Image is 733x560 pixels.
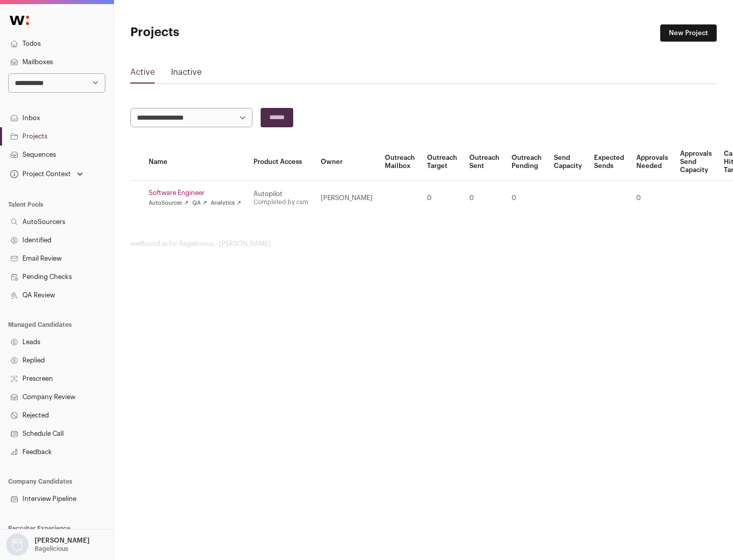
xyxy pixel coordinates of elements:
[8,167,85,181] button: Open dropdown
[149,189,241,197] a: Software Engineer
[143,144,247,181] th: Name
[253,190,308,198] div: Autopilot
[630,181,674,216] td: 0
[548,144,588,181] th: Send Capacity
[253,199,308,205] a: Completed by csm
[211,199,241,207] a: Analytics ↗
[660,24,717,42] a: New Project
[315,144,379,181] th: Owner
[674,144,718,181] th: Approvals Send Capacity
[315,181,379,216] td: [PERSON_NAME]
[505,181,548,216] td: 0
[130,240,717,248] footer: wellfound:ai for Bagelicious - [PERSON_NAME]
[463,181,505,216] td: 0
[130,24,326,41] h1: Projects
[421,181,463,216] td: 0
[35,537,90,545] p: [PERSON_NAME]
[630,144,674,181] th: Approvals Needed
[4,10,35,31] img: Wellfound
[149,199,188,207] a: AutoSourcer ↗
[463,144,505,181] th: Outreach Sent
[8,170,71,178] div: Project Context
[192,199,207,207] a: QA ↗
[588,144,630,181] th: Expected Sends
[171,66,202,82] a: Inactive
[505,144,548,181] th: Outreach Pending
[379,144,421,181] th: Outreach Mailbox
[421,144,463,181] th: Outreach Target
[247,144,315,181] th: Product Access
[6,534,29,556] img: nopic.png
[35,545,68,553] p: Bagelicious
[4,534,92,556] button: Open dropdown
[130,66,155,82] a: Active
